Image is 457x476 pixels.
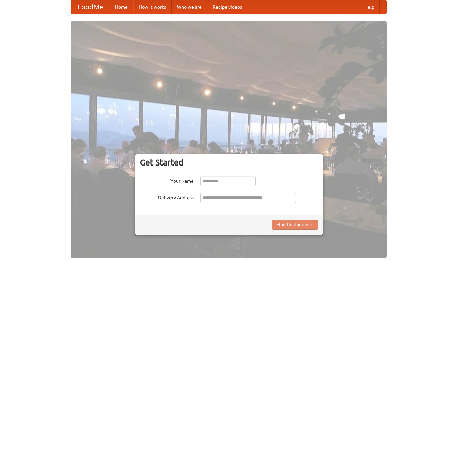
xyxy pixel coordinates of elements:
[133,0,172,14] a: How it works
[140,193,194,201] label: Delivery Address
[140,176,194,184] label: Your Name
[71,0,110,14] a: FoodMe
[140,157,318,168] h3: Get Started
[172,0,207,14] a: Who we are
[207,0,247,14] a: Recipe videos
[359,0,380,14] a: Help
[272,220,318,230] button: Find Restaurants!
[110,0,133,14] a: Home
